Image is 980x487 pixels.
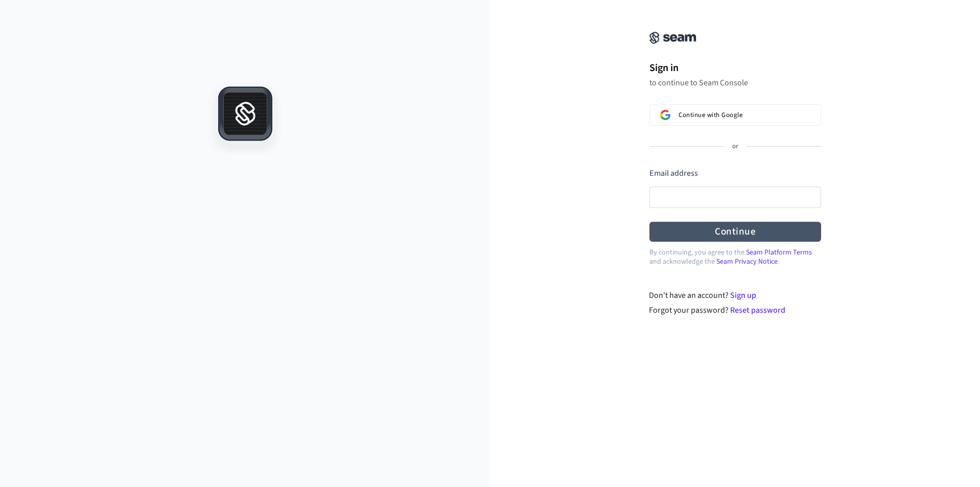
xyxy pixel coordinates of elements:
img: Sign in with Google [660,110,670,120]
p: By continuing, you agree to the and acknowledge the . [649,248,821,266]
span: Continue with Google [679,111,742,119]
a: Reset password [730,305,785,316]
a: Sign up [730,290,756,301]
div: Forgot your password? [649,304,821,316]
p: or [732,142,738,151]
div: Don't have an account? [649,289,821,302]
h1: Sign in [649,60,821,76]
p: to continue to Seam Console [649,78,821,88]
button: Sign in with GoogleContinue with Google [649,104,821,126]
a: Seam Platform Terms [746,247,812,258]
button: Continue [649,222,821,242]
img: Seam Console [649,32,696,44]
a: Seam Privacy Notice [716,257,778,267]
label: Email address [649,168,698,179]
